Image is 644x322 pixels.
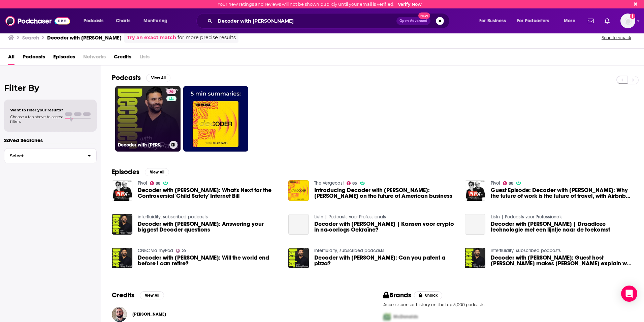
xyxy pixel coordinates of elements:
[347,181,357,185] a: 85
[138,187,280,199] span: Decoder with [PERSON_NAME]: What's Next for the Controversial 'Child Safety' Internet Bill
[118,142,167,148] h3: Decoder with [PERSON_NAME]
[53,51,75,65] a: Episodes
[4,83,97,93] h2: Filter By
[288,248,309,268] img: Decoder with Nilay Patel: Can you patent a pizza?
[10,114,63,124] span: Choose a tab above to access filters.
[491,180,500,186] a: Pivot
[203,13,456,29] div: Search podcasts, credits, & more...
[138,221,280,233] a: Decoder with Nilay Patel: Answering your biggest Decoder questions
[314,214,386,220] a: Listn | Podcasts voor Professionals
[176,249,186,253] a: 29
[288,180,309,201] img: Introducing Decoder with Nilay Patel: Mark Cuban on the future of American business
[517,16,549,26] span: For Podcasters
[600,35,633,41] button: Send feedback
[169,88,173,95] span: 76
[10,108,63,112] span: Want to filter your results?
[114,51,131,65] a: Credits
[398,2,422,7] a: Verify Now
[218,2,422,7] div: Your new ratings and reviews will not be shown publicly until your email is verified.
[138,255,280,266] a: Decoder with Nilay Patel: Will the world end before I can retire?
[491,221,633,233] a: Decoder with Nilay Patel | Draadloze technologie met een lijntje naar de toekomst
[132,312,166,317] a: Nick Statt
[399,19,427,23] span: Open Advanced
[314,255,457,266] span: Decoder with [PERSON_NAME]: Can you patent a pizza?
[138,255,280,266] span: Decoder with [PERSON_NAME]: Will the world end before I can retire?
[8,51,14,65] a: All
[156,182,160,185] span: 88
[491,255,633,266] span: Decoder with [PERSON_NAME]: Guest host [PERSON_NAME] makes [PERSON_NAME] explain why websites hav...
[112,74,170,82] a: PodcastsView All
[620,14,635,28] span: Logged in as jbarbour
[393,314,418,320] span: McDonalds
[112,168,139,176] h2: Episodes
[352,182,357,185] span: 85
[112,74,141,82] h2: Podcasts
[620,14,635,28] button: Show profile menu
[182,249,186,252] span: 29
[138,214,208,220] a: interfluidity, subscribed podcasts
[138,248,173,253] a: CNBC via myPod
[112,180,132,201] img: Decoder with Nilay Patel: What's Next for the Controversial 'Child Safety' Internet Bill
[559,16,584,26] button: open menu
[132,312,166,317] span: [PERSON_NAME]
[465,214,485,235] a: Decoder with Nilay Patel | Draadloze technologie met een lijntje naar de toekomst
[475,16,514,26] button: open menu
[138,187,280,199] a: Decoder with Nilay Patel: What's Next for the Controversial 'Child Safety' Internet Bill
[491,187,633,199] span: Guest Episode: Decoder with [PERSON_NAME]: Why the future of work is the future of travel, with A...
[513,16,559,26] button: open menu
[112,291,134,299] h2: Credits
[503,181,514,185] a: 88
[112,291,164,299] a: CreditsView All
[138,221,280,233] span: Decoder with [PERSON_NAME]: Answering your biggest Decoder questions
[314,221,457,233] a: Decoder with Nilay Patel | Kansen voor crypto in na-oorlogs Oekraïne?
[491,221,633,233] span: Decoder with [PERSON_NAME] | Draadloze technologie met een lijntje naar de toekomst
[115,86,181,152] a: 76Decoder with [PERSON_NAME]
[178,34,236,42] span: for more precise results
[509,182,513,185] span: 88
[84,16,103,26] span: Podcasts
[112,214,132,235] img: Decoder with Nilay Patel: Answering your biggest Decoder questions
[23,51,45,65] a: Podcasts
[112,248,132,268] img: Decoder with Nilay Patel: Will the world end before I can retire?
[602,15,612,27] a: Show notifications dropdown
[116,16,130,26] span: Charts
[112,307,127,322] img: Nick Statt
[139,51,150,65] span: Lists
[150,181,161,185] a: 88
[112,168,169,176] a: EpisodesView All
[146,74,170,82] button: View All
[314,187,457,199] a: Introducing Decoder with Nilay Patel: Mark Cuban on the future of American business
[47,34,122,41] h3: Decoder with [PERSON_NAME]
[414,291,443,299] button: Unlock
[5,15,70,27] img: Podchaser - Follow, Share and Rate Podcasts
[479,16,506,26] span: For Business
[314,255,457,266] a: Decoder with Nilay Patel: Can you patent a pizza?
[465,248,485,268] img: Decoder with Nilay Patel: Guest host Hank Green makes Nilay Patel explain why websites have a future
[383,291,411,299] h2: Brands
[139,16,176,26] button: open menu
[143,16,167,26] span: Monitoring
[127,34,176,42] a: Try an exact match
[465,180,485,201] img: Guest Episode: Decoder with Nilay Patel: Why the future of work is the future of travel, with Air...
[215,16,396,26] input: Search podcasts, credits, & more...
[491,214,562,220] a: Listn | Podcasts voor Professionals
[4,154,82,158] span: Select
[491,187,633,199] a: Guest Episode: Decoder with Nilay Patel: Why the future of work is the future of travel, with Air...
[166,89,176,94] a: 76
[491,255,633,266] a: Decoder with Nilay Patel: Guest host Hank Green makes Nilay Patel explain why websites have a future
[620,14,635,28] img: User Profile
[418,12,430,19] span: New
[314,187,457,199] span: Introducing Decoder with [PERSON_NAME]: [PERSON_NAME] on the future of American business
[83,51,106,65] span: Networks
